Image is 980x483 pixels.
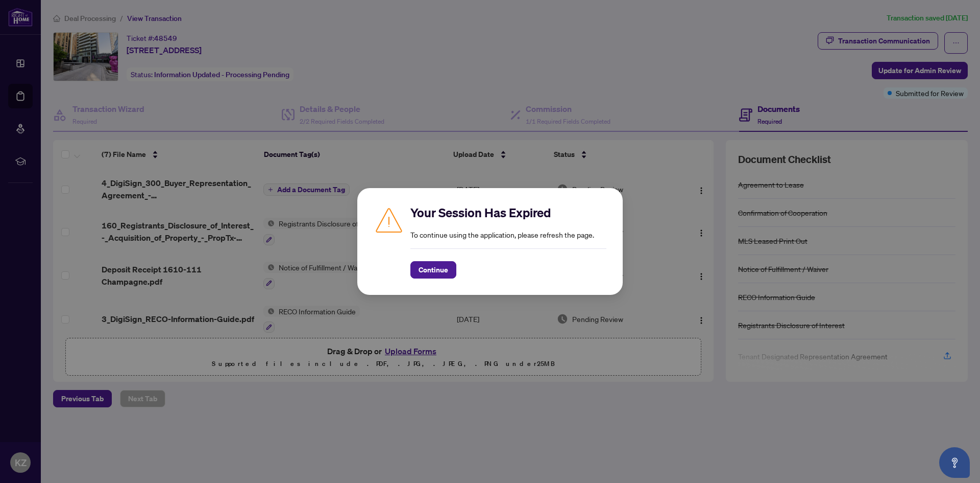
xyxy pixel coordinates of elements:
span: Continue [419,262,448,278]
button: Open asap [939,447,970,478]
div: To continue using the application, please refresh the page. [410,204,606,279]
button: Continue [410,261,456,279]
h2: Your Session Has Expired [410,204,606,221]
img: Caution icon [374,204,404,235]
